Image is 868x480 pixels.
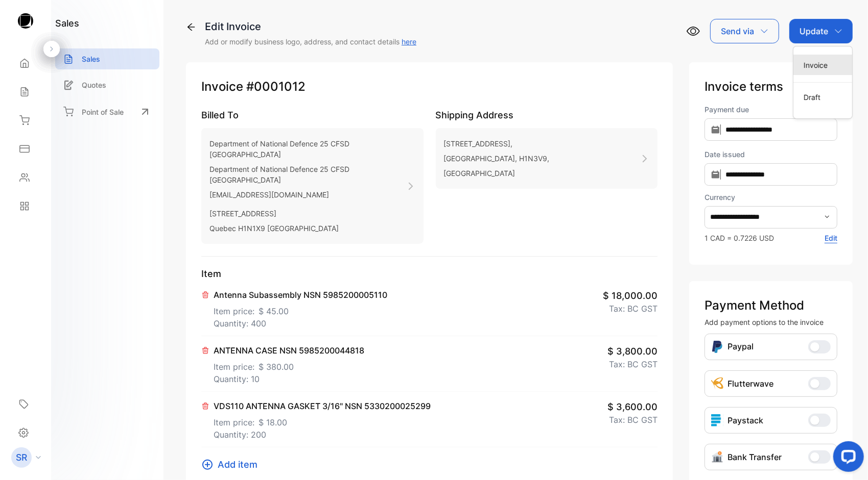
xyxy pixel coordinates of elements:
span: $ 380.00 [259,361,294,373]
p: 1 CAD = 0.7226 USD [705,233,774,243]
p: Sales [82,54,100,64]
p: Send via [721,25,754,37]
p: Department of National Defence 25 CFSD [GEOGRAPHIC_DATA] [209,136,406,162]
p: [GEOGRAPHIC_DATA] [444,166,550,181]
p: Update [800,25,828,37]
p: Item price: [214,357,364,373]
p: Tax: BC GST [609,302,658,315]
div: Draft [793,87,852,107]
img: logo [18,13,33,29]
p: Item [201,267,658,281]
h1: sales [55,16,79,30]
p: Point of Sale [82,107,124,117]
p: Bank Transfer [728,451,782,463]
p: Paystack [728,414,763,426]
iframe: LiveChat chat widget [825,437,868,480]
div: Edit Invoice [205,19,416,34]
p: Quotes [82,80,106,90]
p: Invoice terms [705,78,837,96]
p: [STREET_ADDRESS] [209,206,406,221]
span: $ 18.00 [259,416,287,428]
a: Quotes [55,74,159,95]
p: Paypal [728,340,754,353]
p: SR [16,451,27,464]
img: Icon [711,340,723,353]
p: [STREET_ADDRESS], [444,136,550,151]
span: Add item [218,458,257,471]
p: Quantity: 400 [214,317,387,330]
p: Department of National Defence 25 CFSD [GEOGRAPHIC_DATA] [209,162,406,187]
p: VDS110 ANTENNA GASKET 3/16" NSN 5330200025299 [214,400,431,412]
p: [GEOGRAPHIC_DATA], H1N3V9, [444,151,550,166]
button: Send via [710,19,779,43]
label: Date issued [705,149,837,160]
p: Edit [825,233,837,243]
p: Tax: BC GST [609,414,658,426]
span: $ 3,800.00 [607,344,658,358]
span: #0001012 [246,78,306,96]
p: Invoice [201,78,658,96]
p: Quantity: 10 [214,373,364,385]
a: Point of Sale [55,100,159,123]
p: [EMAIL_ADDRESS][DOMAIN_NAME] [209,187,406,202]
a: here [402,37,416,46]
img: Icon [711,377,723,390]
span: $ 3,600.00 [607,400,658,414]
img: Icon [711,451,723,463]
label: Currency [705,192,837,203]
a: Sales [55,48,159,69]
label: Payment due [705,104,837,115]
button: Add item [201,458,264,471]
p: Flutterwave [728,377,773,390]
p: Quebec H1N1X9 [GEOGRAPHIC_DATA] [209,221,406,236]
p: Tax: BC GST [609,358,658,370]
img: icon [711,414,723,426]
p: Add payment options to the invoice [705,317,837,327]
p: Item price: [214,412,431,428]
p: ANTENNA CASE NSN 5985200044818 [214,344,364,357]
p: Item price: [214,301,387,317]
span: $ 45.00 [259,305,289,317]
span: $ 18,000.00 [603,289,658,302]
p: Add or modify business logo, address, and contact details [205,36,416,47]
p: Quantity: 200 [214,428,431,441]
p: Payment Method [705,296,837,315]
div: Invoice [793,55,852,75]
p: Billed To [201,108,424,122]
p: Antenna Subassembly NSN 5985200005110 [214,289,387,301]
button: Update [789,19,853,43]
p: Shipping Address [436,108,658,122]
